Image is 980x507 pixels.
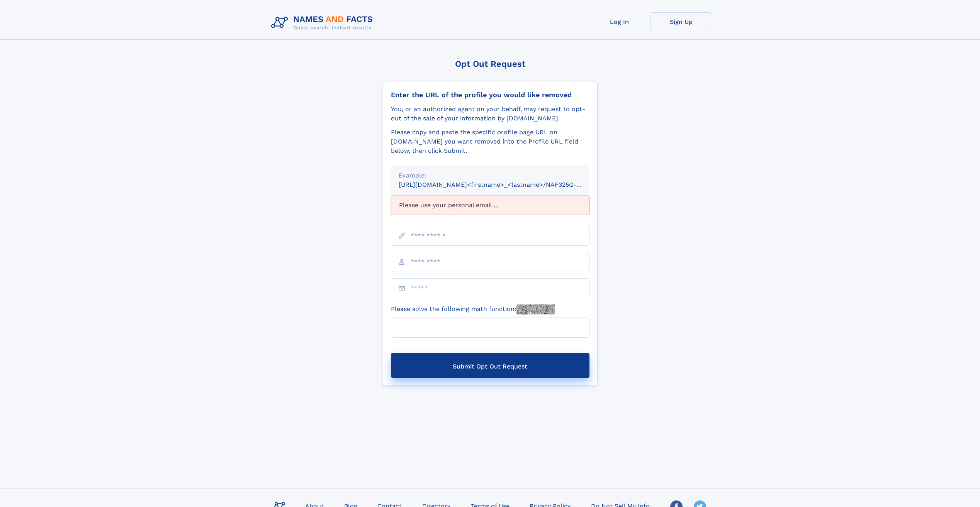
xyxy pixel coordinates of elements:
small: [URL][DOMAIN_NAME]<firstname>_<lastname>/NAF325G-xxxxxxxx [399,181,604,188]
div: Please use your personal email ... [391,196,589,215]
div: Example: [399,171,582,180]
label: Please solve the following math function: [391,304,555,314]
div: Opt Out Request [383,59,598,69]
a: Sign Up [651,12,712,31]
div: Enter the URL of the profile you would like removed [391,91,589,99]
button: Submit Opt Out Request [391,353,589,378]
img: Logo Names and Facts [268,12,379,33]
div: You, or an authorized agent on your behalf, may request to opt-out of the sale of your informatio... [391,105,589,123]
a: Log In [589,12,651,31]
div: Please copy and paste the specific profile page URL on [DOMAIN_NAME] you want removed into the Pr... [391,128,589,155]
